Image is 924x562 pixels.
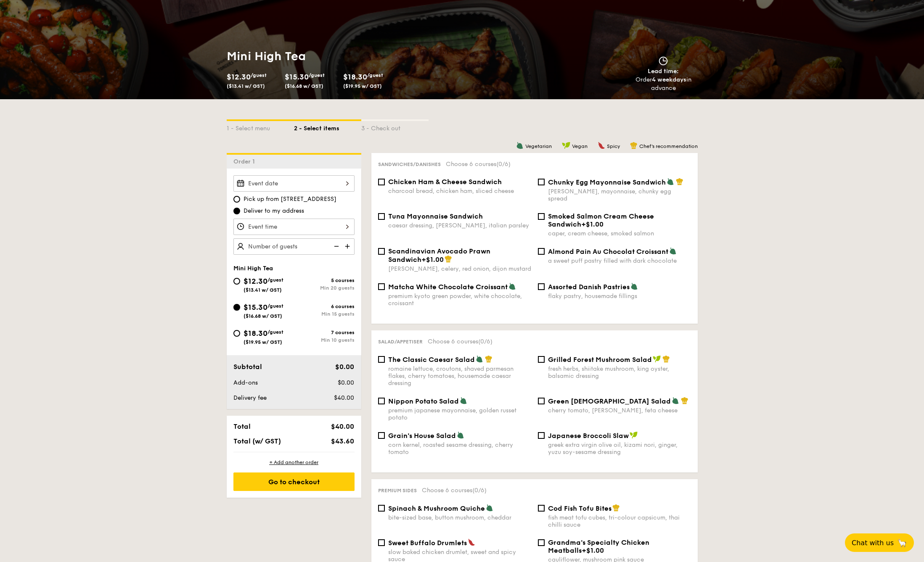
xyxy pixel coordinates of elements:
div: bite-sized base, button mushroom, cheddar [388,514,531,521]
input: The Classic Caesar Saladromaine lettuce, croutons, shaved parmesan flakes, cherry tomatoes, house... [378,356,385,363]
span: Grilled Forest Mushroom Salad [548,356,652,364]
input: Tuna Mayonnaise Sandwichcaesar dressing, [PERSON_NAME], italian parsley [378,213,385,220]
span: Matcha White Chocolate Croissant [388,283,508,291]
span: Deliver to my address [244,207,304,215]
span: Sweet Buffalo Drumlets [388,539,467,547]
img: icon-chef-hat.a58ddaea.svg [485,355,492,363]
span: Chunky Egg Mayonnaise Sandwich [548,178,666,186]
span: Lead time: [648,68,679,75]
img: icon-chef-hat.a58ddaea.svg [630,142,638,149]
span: (0/6) [472,487,487,494]
img: icon-add.58712e84.svg [342,238,355,254]
input: Number of guests [233,238,355,255]
span: /guest [251,72,267,78]
img: icon-vegetarian.fe4039eb.svg [667,178,674,185]
input: $12.30/guest($13.41 w/ GST)5 coursesMin 20 guests [233,278,240,285]
span: Choose 6 courses [428,338,492,345]
span: Spinach & Mushroom Quiche [388,504,485,512]
img: icon-vegetarian.fe4039eb.svg [630,282,638,290]
span: /guest [267,277,283,283]
span: $0.00 [338,379,354,386]
input: Scandinavian Avocado Prawn Sandwich+$1.00[PERSON_NAME], celery, red onion, dijon mustard [378,248,385,255]
span: Mini High Tea [233,265,273,272]
span: /guest [267,303,283,309]
strong: 4 weekdays [652,76,686,83]
input: Nippon Potato Saladpremium japanese mayonnaise, golden russet potato [378,398,385,404]
span: Vegan [572,143,588,149]
div: cherry tomato, [PERSON_NAME], feta cheese [548,407,691,414]
input: Grandma's Specialty Chicken Meatballs+$1.00cauliflower, mushroom pink sauce [538,539,545,546]
div: premium kyoto green powder, white chocolate, croissant [388,293,531,307]
span: Assorted Danish Pastries [548,283,630,291]
span: Chat with us [852,539,894,547]
span: $40.00 [334,394,354,401]
span: ($19.95 w/ GST) [244,339,282,345]
div: 5 courses [294,277,355,283]
input: Almond Pain Au Chocolat Croissanta sweet puff pastry filled with dark chocolate [538,248,545,255]
img: icon-vegan.f8ff3823.svg [653,355,661,363]
div: 1 - Select menu [227,121,294,133]
span: +$1.00 [581,220,604,228]
img: icon-vegetarian.fe4039eb.svg [672,397,679,404]
span: Order 1 [233,158,258,165]
span: /guest [309,72,325,78]
span: ($16.68 w/ GST) [244,313,282,319]
span: ($19.95 w/ GST) [343,83,382,89]
img: icon-vegetarian.fe4039eb.svg [516,142,524,149]
input: Matcha White Chocolate Croissantpremium kyoto green powder, white chocolate, croissant [378,283,385,290]
img: icon-chef-hat.a58ddaea.svg [612,504,620,512]
input: Event date [233,175,355,192]
span: $15.30 [285,72,309,82]
div: [PERSON_NAME], celery, red onion, dijon mustard [388,265,531,272]
div: Go to checkout [233,472,355,491]
span: Salad/Appetiser [378,339,423,345]
input: Assorted Danish Pastriesflaky pastry, housemade fillings [538,283,545,290]
img: icon-reduce.1d2dbef1.svg [329,238,342,254]
span: Subtotal [233,363,262,371]
input: Cod Fish Tofu Bitesfish meat tofu cubes, tri-colour capsicum, thai chilli sauce [538,505,545,512]
span: Total [233,422,251,430]
span: Cod Fish Tofu Bites [548,504,612,512]
span: $12.30 [227,72,251,82]
input: Spinach & Mushroom Quichebite-sized base, button mushroom, cheddar [378,505,385,512]
span: Green [DEMOGRAPHIC_DATA] Salad [548,397,671,405]
span: Vegetarian [525,143,552,149]
span: Total (w/ GST) [233,437,281,445]
span: $40.00 [331,422,354,430]
div: Min 10 guests [294,337,355,343]
img: icon-spicy.37a8142b.svg [598,142,605,149]
span: $0.00 [335,363,354,371]
div: fresh herbs, shiitake mushroom, king oyster, balsamic dressing [548,365,691,380]
img: icon-spicy.37a8142b.svg [468,538,475,546]
span: (0/6) [496,161,511,168]
input: Grain's House Saladcorn kernel, roasted sesame dressing, cherry tomato [378,432,385,439]
div: caper, cream cheese, smoked salmon [548,230,691,237]
img: icon-chef-hat.a58ddaea.svg [676,178,683,185]
span: Add-ons [233,379,258,386]
span: ($13.41 w/ GST) [227,83,265,89]
input: $18.30/guest($19.95 w/ GST)7 coursesMin 10 guests [233,330,240,337]
span: +$1.00 [421,256,444,264]
span: $12.30 [244,277,267,286]
span: /guest [267,329,283,335]
div: 2 - Select items [294,121,361,133]
div: 7 courses [294,330,355,335]
span: Spicy [607,143,620,149]
img: icon-vegan.f8ff3823.svg [630,431,638,439]
input: Event time [233,219,355,235]
span: Nippon Potato Salad [388,397,459,405]
span: 🦙 [897,538,907,548]
img: icon-vegetarian.fe4039eb.svg [669,247,677,255]
input: Pick up from [STREET_ADDRESS] [233,196,240,203]
img: icon-vegetarian.fe4039eb.svg [476,355,483,363]
div: flaky pastry, housemade fillings [548,293,691,300]
span: Chicken Ham & Cheese Sandwich [388,178,502,186]
span: $18.30 [244,329,267,338]
div: charcoal bread, chicken ham, sliced cheese [388,187,531,195]
div: greek extra virgin olive oil, kizami nori, ginger, yuzu soy-sesame dressing [548,441,691,456]
div: Order in advance [626,76,701,92]
div: fish meat tofu cubes, tri-colour capsicum, thai chilli sauce [548,514,691,528]
span: Grain's House Salad [388,432,456,440]
div: caesar dressing, [PERSON_NAME], italian parsley [388,222,531,229]
span: Choose 6 courses [446,161,511,168]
